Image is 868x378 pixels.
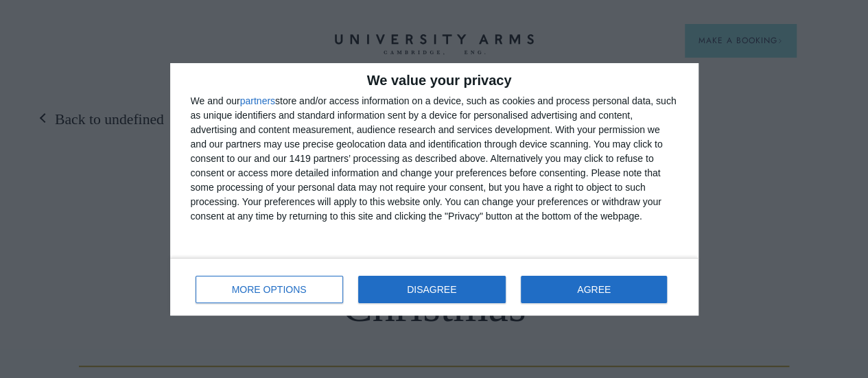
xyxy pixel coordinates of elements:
[407,285,456,294] span: DISAGREE
[191,73,678,87] h2: We value your privacy
[521,276,668,303] button: AGREE
[577,285,611,294] span: AGREE
[191,94,678,224] div: We and our store and/or access information on a device, such as cookies and process personal data...
[170,63,699,316] div: qc-cmp2-ui
[196,276,343,303] button: MORE OPTIONS
[232,285,307,294] span: MORE OPTIONS
[358,276,506,303] button: DISAGREE
[240,96,275,106] button: partners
